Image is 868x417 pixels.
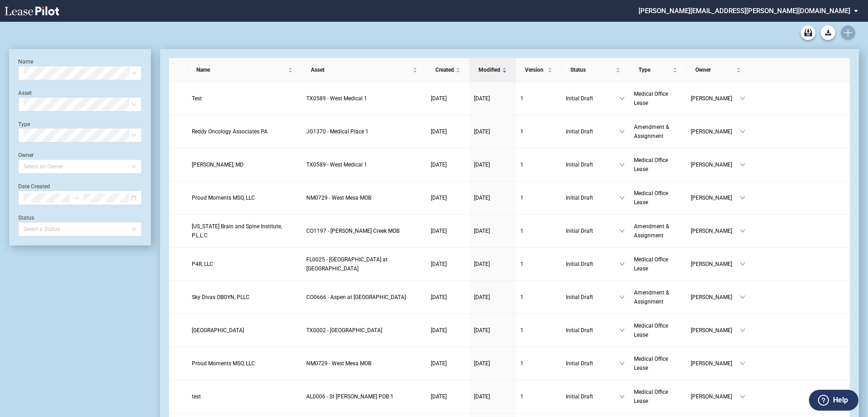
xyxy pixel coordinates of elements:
[306,293,422,302] a: CO0666 - Aspen at [GEOGRAPHIC_DATA]
[740,361,745,366] span: down
[619,96,625,101] span: down
[192,261,213,267] span: P4R, LLC
[192,293,297,302] a: Sky Divas OBGYN, PLLC
[479,65,500,74] span: Modified
[809,390,858,411] button: Help
[634,255,682,273] a: Medical Office Lease
[619,294,625,300] span: down
[306,95,367,102] span: TX0589 - West Medical 1
[431,261,447,267] span: [DATE]
[474,94,511,103] a: [DATE]
[691,94,740,103] span: [PERSON_NAME]
[306,326,422,335] a: TX0002 - [GEOGRAPHIC_DATA]
[634,288,682,306] a: Amendment & Assignment
[634,89,682,108] a: Medical Office Lease
[695,65,734,74] span: Owner
[520,94,557,103] a: 1
[520,392,557,401] a: 1
[520,160,557,169] a: 1
[520,261,524,267] span: 1
[634,222,682,240] a: Amendment & Assignment
[821,25,835,40] button: Download Blank Form
[520,127,557,136] a: 1
[566,260,619,269] span: Initial Draft
[431,293,465,302] a: [DATE]
[306,195,371,201] span: NM0729 - West Mesa MOB
[306,228,399,234] span: CO1197 - Aurora Cherry Creek MOB
[566,160,619,169] span: Initial Draft
[634,356,668,371] span: Medical Office Lease
[619,261,625,267] span: down
[431,393,447,400] span: [DATE]
[634,124,669,139] span: Amendment & Assignment
[566,94,619,103] span: Initial Draft
[474,127,511,136] a: [DATE]
[520,327,524,334] span: 1
[431,193,465,202] a: [DATE]
[634,189,682,207] a: Medical Office Lease
[520,162,524,168] span: 1
[18,152,34,158] label: Owner
[740,162,745,167] span: down
[740,129,745,134] span: down
[192,326,297,335] a: [GEOGRAPHIC_DATA]
[192,127,297,136] a: Reddy Oncology Associates PA
[192,193,297,202] a: Proud Moments MSO, LLC
[561,58,629,82] th: Status
[740,394,745,399] span: down
[192,195,255,201] span: Proud Moments MSO, LLC
[306,127,422,136] a: JG1370 - Medical Place 1
[192,359,297,368] a: Proud Moments MSO, LLC
[474,226,511,235] a: [DATE]
[634,256,668,272] span: Medical Office Lease
[192,223,282,239] span: Colorado Brain and Spine Institute, P.L.L.C
[520,293,557,302] a: 1
[431,128,447,135] span: [DATE]
[474,293,511,302] a: [DATE]
[18,90,32,96] label: Asset
[691,293,740,302] span: [PERSON_NAME]
[520,95,524,102] span: 1
[306,226,422,235] a: CO1197 - [PERSON_NAME] Creek MOB
[73,195,80,201] span: to
[474,260,511,269] a: [DATE]
[474,326,511,335] a: [DATE]
[629,58,686,82] th: Type
[474,294,490,300] span: [DATE]
[634,190,668,206] span: Medical Office Lease
[516,58,561,82] th: Version
[306,359,422,368] a: NM0729 - West Mesa MOB
[431,359,465,368] a: [DATE]
[306,255,422,273] a: FL0025 - [GEOGRAPHIC_DATA] at [GEOGRAPHIC_DATA]
[691,127,740,136] span: [PERSON_NAME]
[520,195,524,201] span: 1
[520,294,524,300] span: 1
[691,160,740,169] span: [PERSON_NAME]
[566,193,619,202] span: Initial Draft
[566,359,619,368] span: Initial Draft
[691,193,740,202] span: [PERSON_NAME]
[740,96,745,101] span: down
[431,392,465,401] a: [DATE]
[469,58,516,82] th: Modified
[192,95,202,102] span: Test
[691,226,740,235] span: [PERSON_NAME]
[619,328,625,333] span: down
[474,195,490,201] span: [DATE]
[474,228,490,234] span: [DATE]
[18,59,33,65] label: Name
[196,65,286,74] span: Name
[73,195,80,201] span: swap-right
[306,94,422,103] a: TX0589 - West Medical 1
[570,65,614,74] span: Status
[18,183,50,190] label: Date Created
[520,128,524,135] span: 1
[619,195,625,201] span: down
[192,260,297,269] a: P4R, LLC
[474,392,511,401] a: [DATE]
[619,162,625,167] span: down
[192,128,268,135] span: Reddy Oncology Associates PA
[306,294,406,300] span: CO0666 - Aspen at Sky Ridge
[306,162,367,168] span: TX0589 - West Medical 1
[302,58,426,82] th: Asset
